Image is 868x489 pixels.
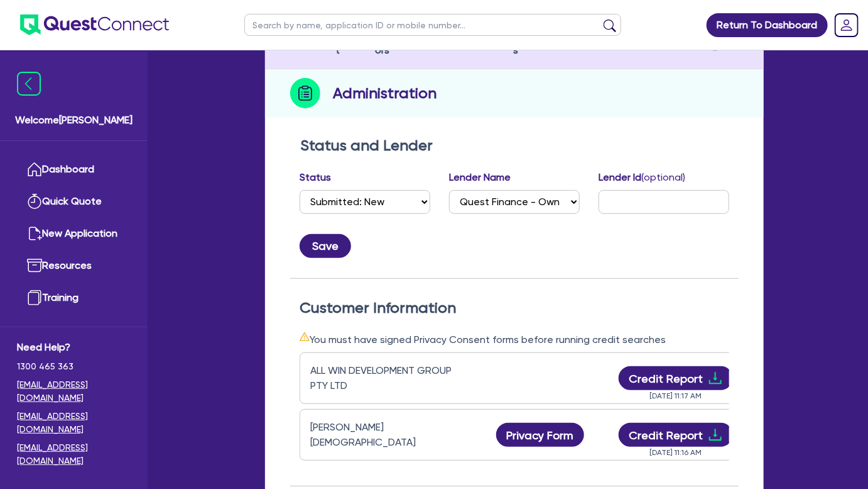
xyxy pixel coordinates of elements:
span: (optional) [641,171,685,183]
button: Credit Reportdownload [619,423,734,447]
span: 1300 465 363 [17,360,131,373]
a: New Application [17,218,131,250]
img: icon-menu-close [17,72,41,96]
span: Welcome [PERSON_NAME] [15,113,133,128]
h2: Customer Information [300,299,729,317]
h2: Administration [333,82,437,104]
span: download [708,371,723,386]
div: You must have signed Privacy Consent forms before running credit searches [300,332,729,347]
img: quest-connect-logo-blue [20,14,169,35]
input: Search by name, application ID or mobile number... [244,14,621,36]
a: [EMAIL_ADDRESS][DOMAIN_NAME] [17,378,131,405]
a: Dashboard [17,154,131,186]
label: Lender Name [449,170,511,185]
span: download [708,427,723,442]
img: new-application [27,226,42,241]
a: Return To Dashboard [707,13,828,37]
label: Lender Id [599,170,685,185]
img: training [27,290,42,305]
img: step-icon [290,78,320,108]
span: Applicant [318,29,358,56]
a: Quick Quote [17,186,131,218]
img: quick-quote [27,194,42,209]
button: Privacy Form [496,423,584,447]
a: Dropdown toggle [830,9,863,42]
button: Credit Reportdownload [619,366,734,390]
a: Resources [17,250,131,282]
h2: Status and Lender [300,137,729,155]
a: [EMAIL_ADDRESS][DOMAIN_NAME] [17,410,131,436]
button: Save [300,234,351,258]
label: Status [300,170,331,185]
img: resources [27,258,42,273]
span: Contracts [494,29,538,56]
span: Guarantors [362,29,402,56]
div: ALL WIN DEVELOPMENT GROUP PTY LTD [310,363,467,393]
a: Training [17,282,131,314]
span: Need Help? [17,340,131,355]
span: warning [300,332,310,342]
div: [PERSON_NAME] [DEMOGRAPHIC_DATA] [310,420,467,450]
a: [EMAIL_ADDRESS][DOMAIN_NAME] [17,441,131,468]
